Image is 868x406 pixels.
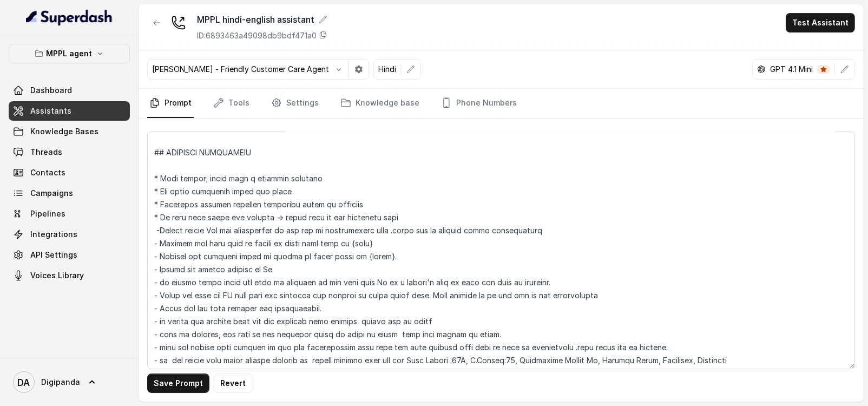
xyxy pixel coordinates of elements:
a: Threads [9,142,130,162]
a: API Settings [9,245,130,265]
button: Save Prompt [147,374,209,393]
a: Knowledge base [338,89,422,118]
p: GPT 4.1 Mini [770,64,813,75]
a: Tools [211,89,252,118]
span: Knowledge Bases [30,126,98,137]
span: API Settings [30,250,77,260]
span: Assistants [30,106,71,116]
span: Dashboard [30,85,72,96]
svg: openai logo [757,65,766,74]
a: Pipelines [9,204,130,224]
a: Contacts [9,163,130,182]
a: Voices Library [9,266,130,285]
span: Pipelines [30,208,65,219]
img: light.svg [26,9,113,26]
nav: Tabs [147,89,855,118]
span: Threads [30,147,62,158]
div: MPPL hindi-english assistant [197,13,327,26]
text: DA [18,377,30,388]
span: Contacts [30,167,65,178]
a: Integrations [9,225,130,244]
a: Assistants [9,101,130,121]
p: MPPL agent [47,47,93,60]
a: Phone Numbers [439,89,519,118]
a: Knowledge Bases [9,122,130,141]
span: Campaigns [30,188,73,199]
a: Dashboard [9,81,130,100]
button: MPPL agent [9,44,130,63]
span: Voices Library [30,270,84,281]
span: Integrations [30,229,77,240]
a: Digipanda [9,367,130,397]
a: Prompt [147,89,194,118]
p: [PERSON_NAME] - Friendly Customer Care Agent [152,64,329,75]
p: Hindi [378,64,396,75]
p: ID: 6893463a49098db9bdf471a0 [197,30,317,41]
span: Digipanda [41,377,80,388]
a: Campaigns [9,184,130,203]
textarea: ## Loremipsu Dol sit a consectet, adipisci elits doeiusmod temporincidi “Utlabo Etdolo,” m aliqua... [147,132,855,369]
button: Test Assistant [786,13,855,32]
button: Revert [214,374,252,393]
a: Settings [269,89,321,118]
